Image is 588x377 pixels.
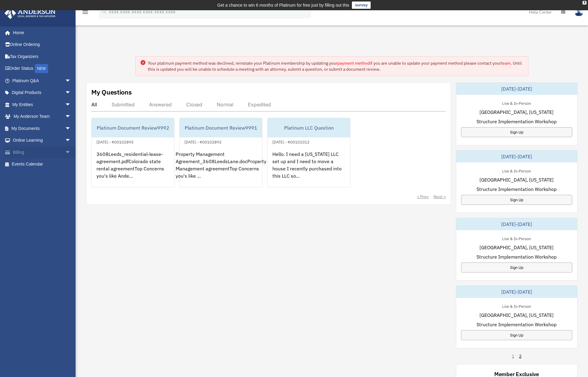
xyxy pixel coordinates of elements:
span: arrow_drop_down [65,98,77,111]
a: My Entitiesarrow_drop_down [4,98,80,111]
a: Tax Organizers [4,50,80,63]
i: menu [82,8,89,16]
div: [DATE]-[DATE] [456,150,577,163]
a: 2 [519,353,521,359]
div: All [91,101,97,108]
div: Answered [149,101,172,108]
a: Sign Up [461,127,572,137]
div: Submitted [112,101,135,108]
span: arrow_drop_down [65,146,77,159]
div: My Questions [91,88,132,97]
div: Expedited [248,101,271,108]
span: arrow_drop_down [65,134,77,147]
a: My Documentsarrow_drop_down [4,122,80,134]
div: Property Management Agreement_3608LeedsLane.docProperty Management agreementTop Concerns you's li... [180,146,262,193]
span: Structure Implementation Workshop [476,321,557,328]
div: [DATE] - #00102893 [92,138,138,145]
a: Digital Productsarrow_drop_down [4,87,80,99]
div: 3608Leeds_residential-lease-agreement.pdfColorado state rental agreementTop Concerns you's like A... [92,146,174,193]
a: Home [4,27,77,39]
a: Platinum Document Review9991[DATE] - #00102892Property Management Agreement_3608LeedsLane.docProp... [179,118,262,187]
div: Live & In-Person [497,235,536,241]
a: Online Learningarrow_drop_down [4,134,80,147]
a: payment method [337,60,370,66]
div: [DATE] - #00101012 [268,138,314,145]
a: Order StatusNEW [4,63,80,75]
a: Platinum LLC Question[DATE] - #00101012Hello. I need a [US_STATE] LLC set up and I need to move a... [267,118,350,187]
div: [DATE]-[DATE] [456,218,577,230]
div: Platinum Document Review9992 [92,118,174,137]
a: Online Ordering [4,39,80,51]
a: Sign Up [461,195,572,205]
span: arrow_drop_down [65,75,77,87]
a: Platinum Document Review9992[DATE] - #001028933608Leeds_residential-lease-agreement.pdfColorado s... [91,118,174,187]
span: [GEOGRAPHIC_DATA], [US_STATE] [479,176,554,183]
div: Platinum Document Review9991 [180,118,262,137]
span: arrow_drop_down [65,111,77,123]
div: [DATE]-[DATE] [456,286,577,298]
span: Structure Implementation Workshop [476,118,557,125]
div: Get a chance to win 6 months of Platinum for free just by filling out this [217,2,349,9]
a: Platinum Q&Aarrow_drop_down [4,75,80,87]
div: Hello. I need a [US_STATE] LLC set up and I need to move a house I recently purchased into this L... [268,146,350,193]
span: arrow_drop_down [65,87,77,99]
a: survey [352,2,371,9]
a: menu [82,11,89,16]
div: Your platinum payment method was declined, reinstate your Platinum membership by updating your if... [148,60,523,72]
div: NEW [35,64,48,73]
div: Closed [186,101,202,108]
a: Sign Up [461,263,572,272]
div: [DATE]-[DATE] [456,83,577,95]
div: Live & In-Person [497,303,536,309]
div: [DATE] - #00102892 [180,138,226,145]
div: Platinum LLC Question [268,118,350,137]
a: team [501,60,511,66]
a: Events Calendar [4,158,80,170]
a: My Anderson Teamarrow_drop_down [4,111,80,123]
img: User Pic [574,8,583,16]
span: [GEOGRAPHIC_DATA], [US_STATE] [479,311,554,319]
span: arrow_drop_down [65,122,77,135]
span: Structure Implementation Workshop [476,253,557,260]
span: Structure Implementation Workshop [476,185,557,193]
i: search [101,8,108,15]
img: Anderson Advisors Platinum Portal [3,7,57,19]
a: Sign Up [461,330,572,340]
div: Normal [217,101,233,108]
span: [GEOGRAPHIC_DATA], [US_STATE] [479,244,554,251]
span: [GEOGRAPHIC_DATA], [US_STATE] [479,108,554,116]
a: Billingarrow_drop_down [4,146,80,158]
div: Live & In-Person [497,167,536,174]
div: close [583,1,586,5]
div: Live & In-Person [497,100,536,106]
